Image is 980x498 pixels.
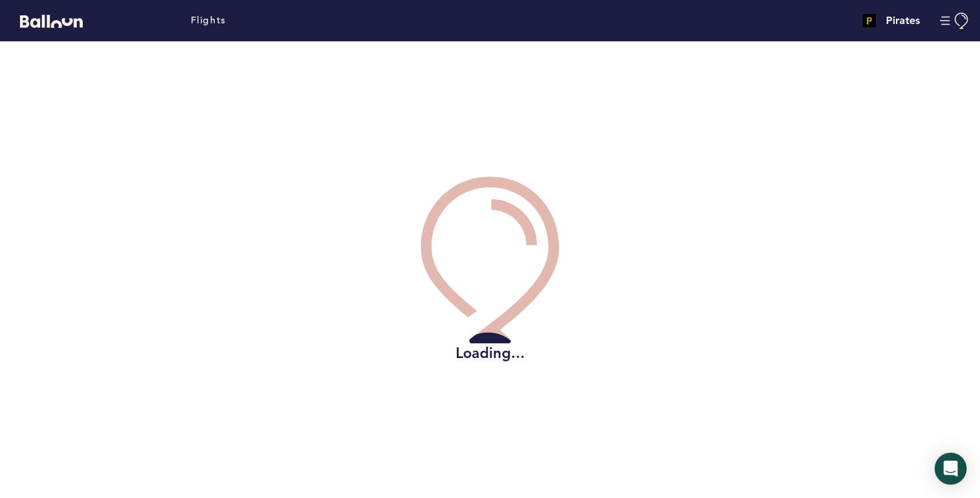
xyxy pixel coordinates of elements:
[935,453,967,485] div: Open Intercom Messenger
[940,13,970,29] button: Manage Account
[10,13,83,27] a: Balloon
[421,343,559,363] h2: Loading...
[20,15,83,28] svg: Balloon
[886,13,920,29] h4: Pirates
[191,13,226,28] a: Flights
